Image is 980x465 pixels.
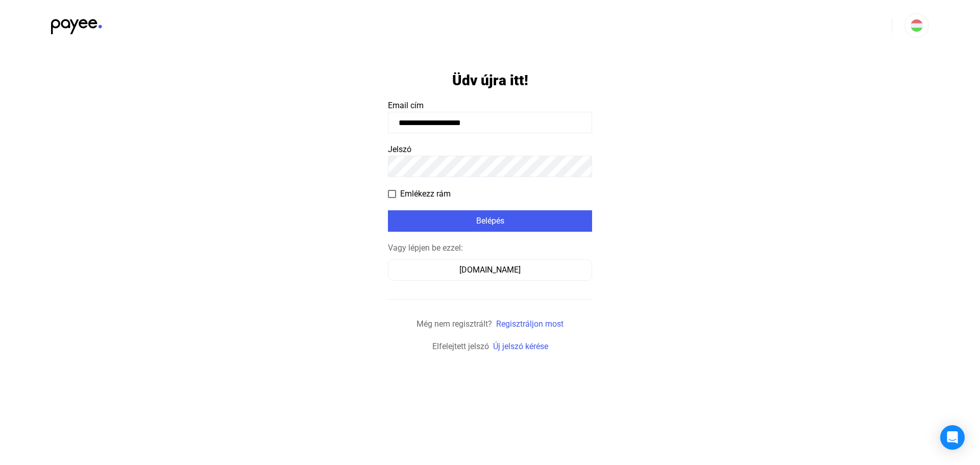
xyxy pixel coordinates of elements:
[388,242,592,254] div: Vagy lépjen be ezzel:
[400,188,451,200] span: Emlékezz rám
[911,19,923,32] img: HU
[452,71,528,89] h1: Üdv újra itt!
[904,13,929,38] button: HU
[432,341,489,351] span: Elfelejtett jelszó
[940,425,965,450] div: Open Intercom Messenger
[51,13,102,34] img: black-payee-blue-dot.svg
[388,210,592,232] button: Belépés
[388,144,411,154] span: Jelszó
[391,264,589,276] div: [DOMAIN_NAME]
[493,341,548,351] a: Új jelszó kérése
[496,319,563,329] a: Regisztráljon most
[388,265,592,275] a: [DOMAIN_NAME]
[388,259,592,281] button: [DOMAIN_NAME]
[388,101,424,110] span: Email cím
[391,215,589,227] div: Belépés
[416,319,492,329] span: Még nem regisztrált?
